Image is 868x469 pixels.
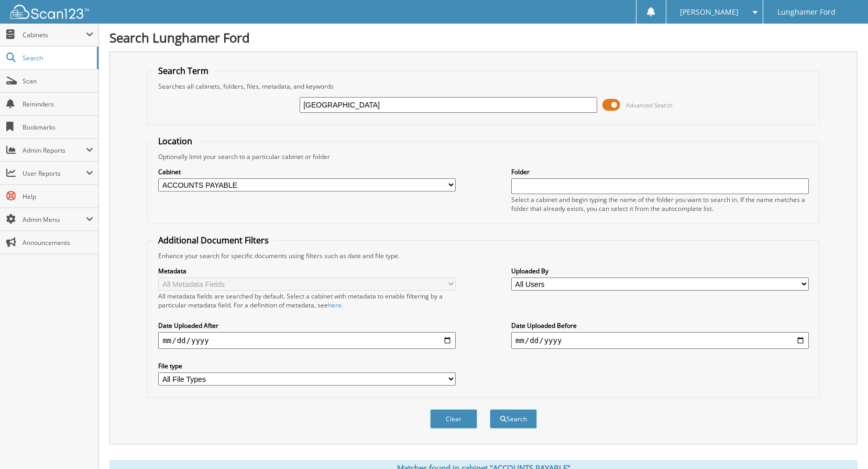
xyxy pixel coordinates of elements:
label: Folder [511,167,809,176]
button: Search [490,409,537,429]
img: scan123-logo-white.svg [10,5,89,19]
legend: Search Term [153,65,214,77]
span: Scan [23,77,93,86]
a: here [328,301,342,310]
button: Clear [430,409,477,429]
label: Metadata [158,267,456,275]
input: start [158,332,456,349]
label: Date Uploaded Before [511,321,809,330]
div: Select a cabinet and begin typing the name of the folder you want to search in. If the name match... [511,195,809,213]
span: Advanced Search [626,101,673,109]
span: Help [23,192,93,201]
div: Optionally limit your search to a particular cabinet or folder [153,152,814,161]
div: All metadata fields are searched by default. Select a cabinet with metadata to enable filtering b... [158,292,456,310]
label: File type [158,361,456,370]
label: Uploaded By [511,267,809,275]
span: Admin Menu [23,215,86,224]
input: end [511,332,809,349]
div: Searches all cabinets, folders, files, metadata, and keywords [153,82,814,91]
div: Enhance your search for specific documents using filters such as date and file type. [153,251,814,260]
span: Announcements [23,238,93,247]
label: Cabinet [158,167,456,176]
legend: Location [153,135,197,147]
span: Admin Reports [23,146,86,155]
span: Reminders [23,100,93,109]
label: Date Uploaded After [158,321,456,330]
span: Cabinets [23,30,86,39]
legend: Additional Document Filters [153,235,274,246]
h1: Search Lunghamer Ford [109,29,858,46]
span: User Reports [23,169,86,178]
span: [PERSON_NAME] [680,9,739,15]
span: Lunghamer Ford [777,9,836,15]
span: Bookmarks [23,123,93,132]
span: Search [23,54,92,62]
